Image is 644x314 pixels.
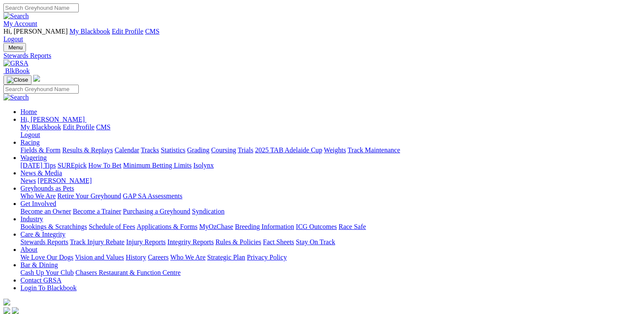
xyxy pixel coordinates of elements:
[20,108,37,115] a: Home
[37,177,92,184] a: [PERSON_NAME]
[20,223,87,230] a: Bookings & Scratchings
[211,146,236,154] a: Coursing
[20,215,43,223] a: Industry
[255,146,322,154] a: 2025 TAB Adelaide Cup
[3,28,68,35] span: Hi, [PERSON_NAME]
[20,208,71,215] a: Become an Owner
[235,223,294,230] a: Breeding Information
[126,254,146,261] a: History
[20,231,66,238] a: Care & Integrity
[3,75,31,85] button: Toggle navigation
[89,223,135,230] a: Schedule of Fees
[20,162,641,169] div: Wagering
[348,146,400,154] a: Track Maintenance
[20,238,68,245] a: Stewards Reports
[3,60,29,67] img: GRSA
[114,146,139,154] a: Calendar
[207,254,245,261] a: Strategic Plan
[75,254,124,261] a: Vision and Values
[3,35,23,43] a: Logout
[3,3,79,12] input: Search
[33,75,40,82] img: logo-grsa-white.png
[20,162,56,169] a: [DATE] Tips
[3,52,641,60] a: Stewards Reports
[20,192,56,200] a: Who We Are
[73,208,121,215] a: Become a Trainer
[238,146,253,154] a: Trials
[57,192,121,200] a: Retire Your Greyhound
[20,269,74,276] a: Cash Up Your Club
[20,169,62,177] a: News & Media
[126,238,166,245] a: Injury Reports
[89,162,122,169] a: How To Bet
[20,185,74,192] a: Greyhounds as Pets
[145,28,160,35] a: CMS
[20,123,61,131] a: My Blackbook
[20,116,85,123] span: Hi, [PERSON_NAME]
[192,208,224,215] a: Syndication
[20,139,40,146] a: Racing
[296,238,335,245] a: Stay On Track
[3,67,30,74] a: BlkBook
[20,200,56,207] a: Get Involved
[3,12,29,20] img: Search
[193,162,214,169] a: Isolynx
[20,284,77,291] a: Login To Blackbook
[20,238,641,246] div: Care & Integrity
[7,77,28,83] img: Close
[69,28,110,35] a: My Blackbook
[70,238,124,245] a: Track Injury Rebate
[96,123,111,131] a: CMS
[296,223,337,230] a: ICG Outcomes
[20,154,47,161] a: Wagering
[20,146,60,154] a: Fields & Form
[9,44,23,51] span: Menu
[5,67,30,74] span: BlkBook
[3,307,10,314] img: facebook.svg
[20,261,58,268] a: Bar & Dining
[3,299,10,305] img: logo-grsa-white.png
[187,146,209,154] a: Grading
[20,254,73,261] a: We Love Our Dogs
[3,94,29,101] img: Search
[20,208,641,215] div: Get Involved
[20,246,37,253] a: About
[3,20,37,27] a: My Account
[20,223,641,231] div: Industry
[3,28,641,43] div: My Account
[112,28,143,35] a: Edit Profile
[20,269,641,277] div: Bar & Dining
[12,307,19,314] img: twitter.svg
[137,223,197,230] a: Applications & Forms
[20,131,40,138] a: Logout
[167,238,214,245] a: Integrity Reports
[3,85,79,94] input: Search
[57,162,86,169] a: SUREpick
[3,43,26,52] button: Toggle navigation
[161,146,186,154] a: Statistics
[20,277,61,284] a: Contact GRSA
[338,223,366,230] a: Race Safe
[148,254,169,261] a: Careers
[123,162,192,169] a: Minimum Betting Limits
[199,223,233,230] a: MyOzChase
[247,254,287,261] a: Privacy Policy
[123,192,183,200] a: GAP SA Assessments
[20,123,641,139] div: Hi, [PERSON_NAME]
[20,116,86,123] a: Hi, [PERSON_NAME]
[20,177,36,184] a: News
[170,254,206,261] a: Who We Are
[215,238,261,245] a: Rules & Policies
[20,254,641,261] div: About
[141,146,159,154] a: Tracks
[324,146,346,154] a: Weights
[123,208,190,215] a: Purchasing a Greyhound
[263,238,294,245] a: Fact Sheets
[75,269,180,276] a: Chasers Restaurant & Function Centre
[20,177,641,185] div: News & Media
[62,146,113,154] a: Results & Replays
[20,146,641,154] div: Racing
[20,192,641,200] div: Greyhounds as Pets
[63,123,94,131] a: Edit Profile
